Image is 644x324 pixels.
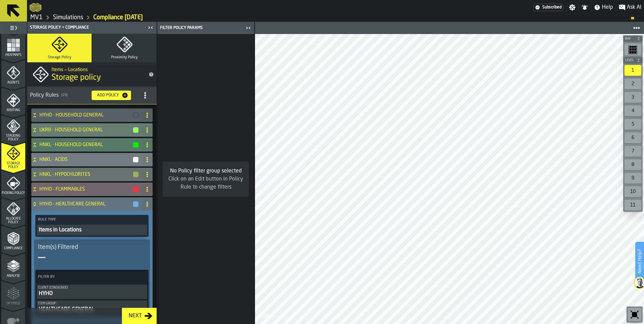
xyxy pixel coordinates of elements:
[29,25,146,30] div: Storage Policy + Compliance
[37,216,147,223] label: Rule Type
[168,175,244,191] div: Click on an Edit button in Policy Rule to change filters
[30,91,86,99] div: Policy Rules
[133,142,138,148] button: button-
[1,134,25,141] span: Stacking Policy
[35,242,149,266] div: stat-Item(s) Filtered
[624,132,641,143] div: 6
[624,105,641,116] div: 4
[52,72,101,83] span: Storage policy
[623,118,643,131] div: button-toolbar-undefined
[94,93,122,98] div: Add Policy
[39,112,132,118] h4: HYHO - HOUSEHOLD GENERAL
[1,23,25,33] label: button-toggle-Toggle Full Menu
[624,65,641,76] div: 1
[624,119,641,130] div: 5
[38,305,146,314] div: HEALTHCARE GENERAL
[1,281,25,307] li: menu Optimise
[623,35,643,42] button: button-
[37,285,147,299] button: Client (Consignee):HYHO
[623,91,643,104] div: button-toolbar-undefined
[1,191,25,195] span: Picking Policy
[27,62,157,87] div: title-Storage policy
[623,64,643,77] div: button-toolbar-undefined
[27,87,157,104] h3: title-section-[object Object]
[37,225,147,235] button: Items in Locations
[133,127,138,133] button: button-
[31,183,139,196] div: HYHO - FLAMMABLES
[579,4,591,11] label: button-toggle-Notifications
[38,251,45,264] div: —
[629,309,640,320] svg: Reset zoom and position
[146,24,155,32] label: button-toggle-Close me
[1,253,25,280] li: menu Analyse
[30,1,41,13] a: logo-header
[1,115,25,142] li: menu Stacking Policy
[133,157,138,162] button: button-
[38,290,146,298] div: HYHO
[1,81,25,85] span: Agents
[1,302,25,305] span: Optimise
[623,131,643,144] div: button-toolbar-undefined
[602,3,613,11] span: Help
[623,104,643,118] div: button-toolbar-undefined
[133,201,138,207] button: button-
[1,32,25,59] li: menu Heatmaps
[1,142,25,169] li: menu Storage Policy
[37,300,147,315] button: Item Group:HEALTHCARE GENERAL
[623,185,643,198] div: button-toolbar-undefined
[38,244,78,251] span: Item(s) Filtered
[1,60,25,87] li: menu Agents
[256,309,294,323] a: logo-header
[623,198,643,212] div: button-toolbar-undefined
[39,172,132,177] h4: HNKL - HYPOCHLORITES
[626,306,643,323] div: button-toolbar-undefined
[31,153,139,166] div: HNKL - ACIDS
[133,187,138,192] button: button-
[30,13,641,22] nav: Breadcrumb
[623,171,643,185] div: button-toolbar-undefined
[1,108,25,112] span: Routing
[38,302,146,305] div: Item Group:
[1,87,25,114] li: menu Routing
[93,14,143,21] a: link-to-/wh/i/3ccf57d1-1e0c-4a81-a3bb-c2011c5f0d50/simulations/f22fc673-aff1-4b61-9704-98a8e2f6fa4a
[39,187,132,192] h4: HYHO - FLAMMABLES
[624,78,641,89] div: 2
[244,24,253,32] label: button-toggle-Close me
[92,91,131,100] button: button-Add Policy
[1,170,25,197] li: menu Picking Policy
[616,3,644,11] label: button-toggle-Ask AI
[1,198,25,225] li: menu Allocate Policy
[38,244,146,251] div: Title
[624,200,641,210] div: 11
[122,308,157,324] button: button-Next
[591,3,616,11] label: button-toggle-Help
[38,226,146,234] div: Items in Locations
[31,197,139,211] div: HYHO - HEALTHCARE GENERAL
[627,3,641,11] span: Ask AI
[27,22,157,34] header: Storage Policy + Compliance
[39,201,132,207] h4: HYHO - HEALTHCARE GENERAL
[61,93,67,97] span: ( 19 )
[48,55,71,60] span: Storage Policy
[159,26,244,30] div: Filter Policy Params
[624,146,641,157] div: 7
[38,286,146,290] div: Client (Consignee):
[111,55,138,60] span: Proximity Policy
[30,14,43,21] a: link-to-/wh/i/3ccf57d1-1e0c-4a81-a3bb-c2011c5f0d50
[623,42,643,57] div: button-toolbar-undefined
[39,157,132,162] h4: HNKL - ACIDS
[566,4,578,11] label: button-toggle-Settings
[157,22,254,34] header: Filter Policy Params
[39,142,132,148] h4: HNKL - HOUSEHOLD GENERAL
[624,173,641,184] div: 9
[37,273,135,281] label: Filter By
[1,162,25,169] span: Storage Policy
[37,300,147,315] div: PolicyFilterItem-Item Group
[37,285,147,299] div: PolicyFilterItem-Client (Consignee)
[31,138,139,152] div: HNKL - HOUSEHOLD GENERAL
[623,77,643,91] div: button-toolbar-undefined
[52,66,143,72] h2: Sub Title
[1,225,25,252] li: menu Compliance
[126,312,144,320] div: Next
